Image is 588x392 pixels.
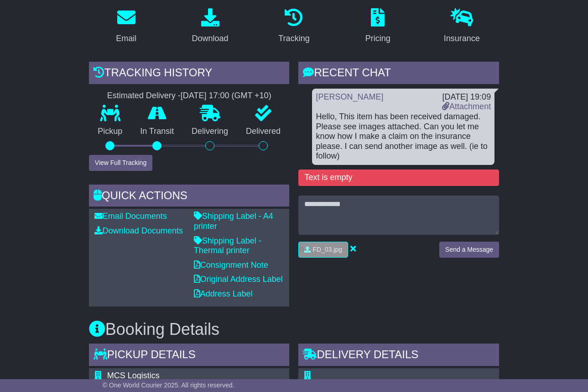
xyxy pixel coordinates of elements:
a: Tracking [272,5,315,48]
div: [DATE] 17:00 (GMT +10) [181,91,271,101]
div: RECENT CHAT [298,62,499,86]
div: Pricing [365,32,390,45]
h3: Booking Details [89,320,499,339]
div: Estimated Delivery - [89,91,290,101]
div: Quick Actions [89,185,290,209]
div: Download [192,32,229,45]
div: Hello, This item has been received damaged. Please see images attached. Can you let me know how I... [316,112,491,161]
div: Pickup Details [89,344,290,368]
span: MCS Logistics [107,371,160,380]
a: Email [110,5,142,48]
span: © One World Courier 2025. All rights reserved. [103,381,234,389]
a: Attachment [442,102,491,111]
button: Send a Message [439,242,499,258]
a: Email Documents [94,212,167,221]
p: Pickup [89,127,131,137]
div: Insurance [444,32,480,45]
a: Download Documents [94,226,183,235]
p: In Transit [131,127,183,137]
a: [PERSON_NAME] [316,92,383,101]
div: Text is empty [298,170,499,186]
div: Tracking history [89,62,290,86]
a: Consignment Note [194,260,268,270]
a: Shipping Label - A4 printer [194,212,273,231]
a: Pricing [359,5,396,48]
p: Delivering [183,127,237,137]
p: Delivered [237,127,290,137]
div: [DATE] 19:09 [442,92,491,102]
a: Shipping Label - Thermal printer [194,236,261,255]
a: Original Address Label [194,275,283,284]
div: Email [116,32,136,45]
div: Tracking [278,32,309,45]
div: Delivery Details [298,344,499,368]
button: View Full Tracking [89,155,152,171]
a: Download [186,5,234,48]
a: Insurance [438,5,486,48]
a: Address Label [194,289,253,298]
